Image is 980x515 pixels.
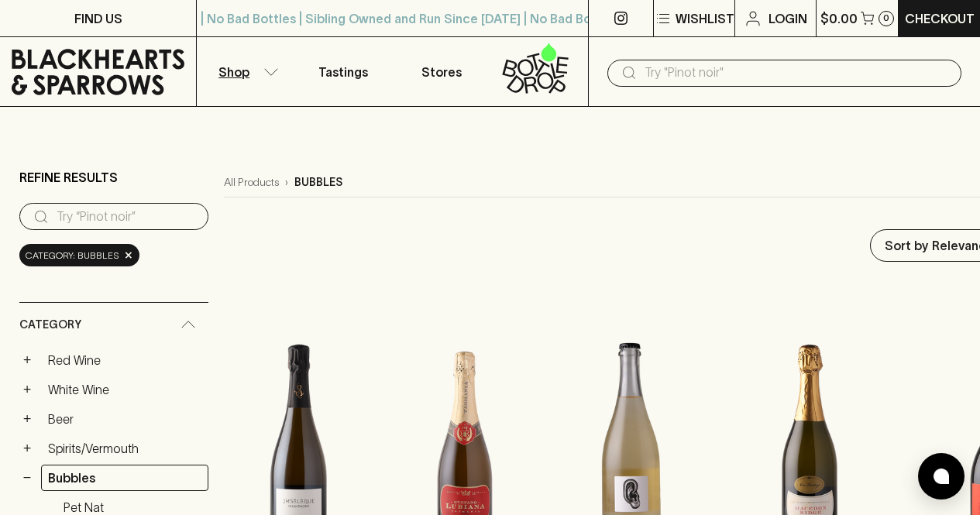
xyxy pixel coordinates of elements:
[19,303,208,347] div: Category
[820,9,858,28] p: $0.00
[57,204,196,229] input: Try “Pinot noir”
[41,435,208,462] a: Spirits/Vermouth
[19,315,81,335] span: Category
[41,465,208,491] a: Bubbles
[294,37,392,106] a: Tastings
[218,63,249,81] p: Shop
[19,168,118,187] p: Refine Results
[19,411,35,427] button: +
[934,469,949,484] img: bubble-icon
[645,60,949,85] input: Try "Pinot noir"
[124,247,133,263] span: ×
[74,9,122,28] p: FIND US
[41,376,208,403] a: White Wine
[19,441,35,456] button: +
[19,352,35,368] button: +
[41,347,208,373] a: Red Wine
[197,37,294,106] button: Shop
[905,9,975,28] p: Checkout
[318,63,368,81] p: Tastings
[285,174,288,191] p: ›
[294,174,342,191] p: bubbles
[19,470,35,486] button: −
[676,9,734,28] p: Wishlist
[883,14,889,22] p: 0
[26,248,119,263] span: Category: bubbles
[421,63,462,81] p: Stores
[769,9,807,28] p: Login
[41,406,208,432] a: Beer
[19,382,35,397] button: +
[393,37,490,106] a: Stores
[224,174,279,191] a: All Products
